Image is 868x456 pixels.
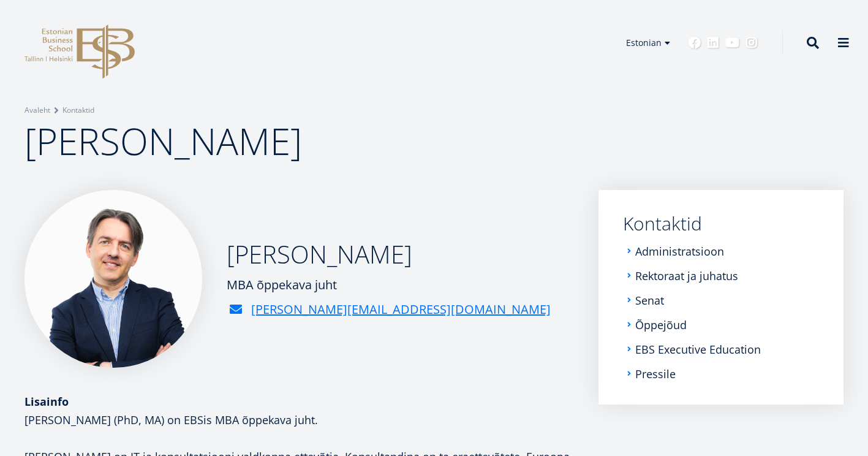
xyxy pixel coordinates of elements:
a: Kontaktid [62,104,94,116]
a: Administratsioon [635,245,724,257]
span: [PERSON_NAME] [25,116,302,166]
div: Lisainfo [25,392,574,411]
h2: [PERSON_NAME] [227,239,551,270]
p: [PERSON_NAME] (PhD, MA) on EBSis MBA õppekava juht. [25,411,574,429]
a: Pressile [635,368,676,380]
a: Youtube [725,37,739,49]
a: [PERSON_NAME][EMAIL_ADDRESS][DOMAIN_NAME] [251,300,551,319]
a: Kontaktid [623,215,819,233]
a: Rektoraat ja juhatus [635,270,738,282]
img: Marko Rillo [25,190,202,368]
a: Facebook [689,37,701,49]
a: Linkedin [707,37,719,49]
a: Avaleht [25,104,50,116]
div: MBA õppekava juht [227,276,551,294]
a: EBS Executive Education [635,343,761,355]
a: Senat [635,294,664,306]
a: Õppejõud [635,319,687,331]
a: Instagram [745,37,758,49]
